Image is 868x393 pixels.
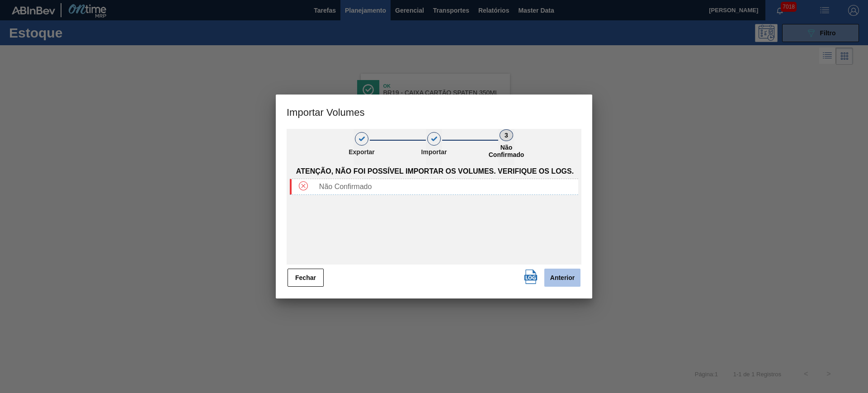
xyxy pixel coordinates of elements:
[339,148,384,156] p: Exportar
[288,269,324,287] button: Fechar
[355,132,368,146] div: 1
[522,268,540,286] button: Download Logs
[276,95,592,129] h3: Importar Volumes
[411,148,457,156] p: Importar
[426,129,442,165] button: 2Importar
[296,167,574,175] span: Atenção, não foi possível importar os volumes. Verifique os logs.
[500,129,513,141] div: 3
[354,129,370,165] button: 1Exportar
[498,129,514,165] button: 3Não Confirmado
[544,269,580,287] button: Anterior
[427,132,441,146] div: 2
[316,183,578,191] div: Não Confirmado
[299,181,308,190] img: Tipo
[484,144,529,158] p: Não Confirmado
